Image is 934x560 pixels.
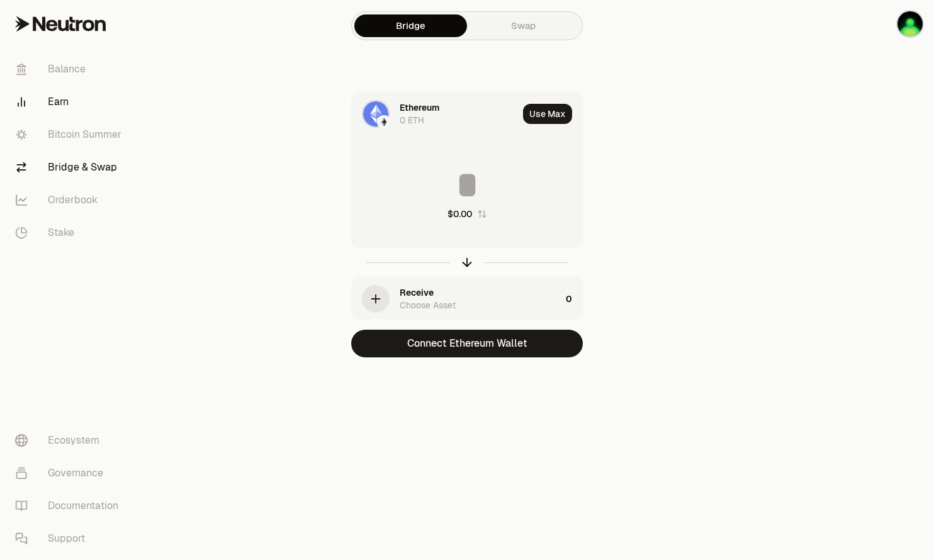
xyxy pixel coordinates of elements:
[523,104,572,124] button: Use Max
[5,184,136,216] a: Orderbook
[354,14,467,37] a: Bridge
[400,114,424,126] div: 0 ETH
[400,299,456,311] div: Choose Asset
[378,116,390,128] img: Ethereum Logo
[467,14,580,37] a: Swap
[351,330,583,357] button: Connect Ethereum Wallet
[566,277,582,320] div: 0
[5,53,136,86] a: Balance
[447,208,487,220] button: $0.00
[5,522,136,555] a: Support
[363,101,388,126] img: ETH Logo
[897,11,923,36] img: KO
[352,92,518,135] div: ETH LogoEthereum LogoEthereum0 ETH
[5,490,136,522] a: Documentation
[5,457,136,490] a: Governance
[5,151,136,184] a: Bridge & Swap
[352,277,582,320] button: ReceiveChoose Asset0
[352,277,561,320] div: ReceiveChoose Asset
[400,286,434,299] div: Receive
[5,424,136,457] a: Ecosystem
[5,216,136,249] a: Stake
[5,118,136,151] a: Bitcoin Summer
[447,208,472,220] div: $0.00
[400,101,439,114] div: Ethereum
[5,86,136,118] a: Earn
